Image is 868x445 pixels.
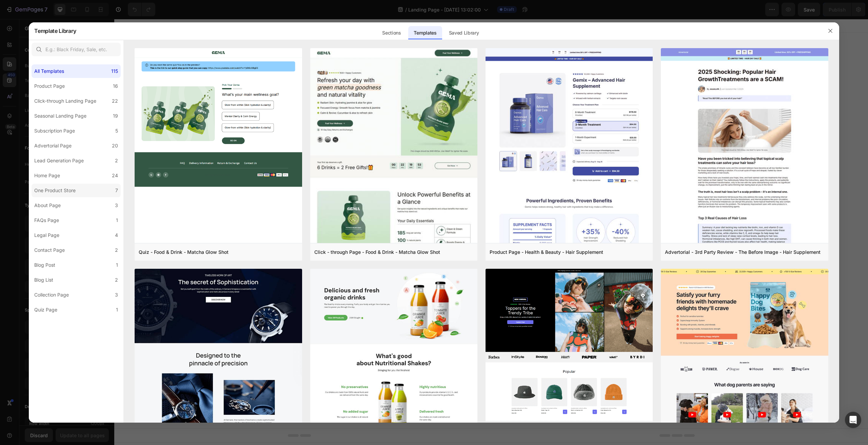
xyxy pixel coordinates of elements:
h2: Template Library [34,22,76,40]
div: 19 [113,112,118,120]
div: All Templates [34,67,64,75]
div: 24 [112,171,118,180]
div: 2 [115,276,118,284]
div: Contact Page [34,246,65,254]
div: 2 [115,157,118,165]
div: 1 [116,306,118,314]
div: Start with Generating from URL or image [331,266,422,272]
div: 1 [116,261,118,269]
div: Click - through Page - Food & Drink - Matcha Glow Shot [314,248,440,256]
div: Advertorial - 3rd Party Review - The Before Image - Hair Supplement [665,248,821,256]
div: 2 [115,246,118,254]
div: 5 [115,127,118,135]
div: Templates [408,26,442,40]
div: Click-through Landing Page [34,97,96,105]
div: Quiz Page [34,306,57,314]
div: Sections [377,26,406,40]
div: FAQs Page [34,216,59,224]
div: Seasonal Landing Page [34,112,86,120]
div: One Product Store [34,186,76,195]
div: 22 [112,97,118,105]
input: E.g.: Black Friday, Sale, etc. [32,43,121,56]
div: About Page [34,201,61,209]
div: 115 [111,67,118,75]
div: 7 [115,186,118,195]
div: Start with Sections from sidebar [336,215,418,223]
div: Saved Library [443,26,485,40]
div: Product Page - Health & Beauty - Hair Supplement [490,248,603,256]
div: Open Intercom Messenger [845,412,861,428]
div: 1 [116,216,118,224]
div: Product Page [34,82,65,90]
div: Subscription Page [34,127,75,135]
div: 16 [113,82,118,90]
img: quiz-1.png [135,48,302,187]
div: Legal Page [34,231,59,239]
button: Add sections [328,228,374,242]
div: 20 [112,142,118,150]
button: Add elements [378,228,426,242]
div: Home Page [34,171,60,180]
div: 3 [115,201,118,209]
div: 3 [115,291,118,299]
div: 4 [115,231,118,239]
div: Lead Generation Page [34,157,84,165]
div: Quiz - Food & Drink - Matcha Glow Shot [139,248,229,256]
div: Blog Post [34,261,55,269]
div: Blog List [34,276,53,284]
div: Collection Page [34,291,69,299]
div: Advertorial Page [34,142,72,150]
